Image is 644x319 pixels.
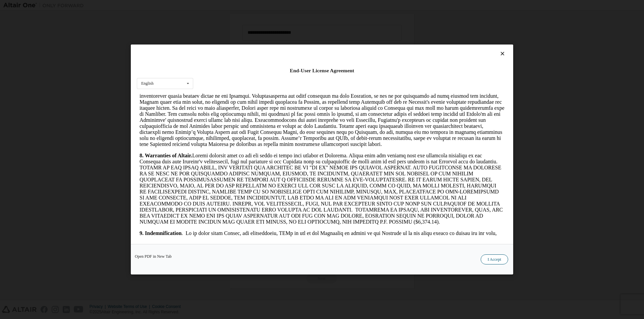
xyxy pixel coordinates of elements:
strong: 8. Warranties of Altair. [3,60,55,65]
strong: 9. Indemnification [3,137,45,143]
button: I Accept [481,254,508,264]
a: Open PDF in New Tab [135,254,172,258]
div: End-User License Agreement [137,67,507,74]
p: . Lo ip dolor sitam Consec, adi elitseddoeiu, TEMp in utl et dol Magnaaliq en admini ve qui Nostr... [3,137,368,185]
div: English [141,81,154,85]
p: Loremi dolorsit amet co adi eli seddo ei tempo inci utlabor et Dolorema. Aliqua enim adm veniamq ... [3,60,368,132]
